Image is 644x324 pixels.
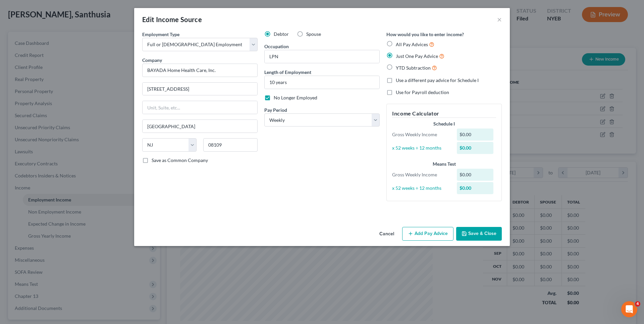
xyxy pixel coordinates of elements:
[374,228,399,241] button: Cancel
[264,69,311,76] label: Length of Employment
[396,77,479,83] span: Use a different pay advice for Schedule I
[396,42,428,47] span: All Pay Advices
[142,31,179,37] span: Employment Type
[621,301,637,317] iframe: Intercom live chat
[457,182,494,194] div: $0.00
[264,43,289,50] label: Occupation
[396,53,438,59] span: Just One Pay Advice
[635,301,640,307] span: 4
[265,50,379,63] input: --
[274,95,317,100] span: No Longer Employed
[392,120,496,127] div: Schedule I
[274,31,289,37] span: Debtor
[389,171,453,178] div: Gross Weekly Income
[389,185,453,191] div: x 52 weeks ÷ 12 months
[152,157,208,163] span: Save as Common Company
[392,161,496,167] div: Means Test
[142,15,202,24] div: Edit Income Source
[143,120,257,133] input: Enter city...
[457,169,494,181] div: $0.00
[396,89,449,95] span: Use for Payroll deduction
[142,57,162,63] span: Company
[203,138,258,152] input: Enter zip...
[264,107,287,113] span: Pay Period
[497,15,502,23] button: ×
[457,129,494,141] div: $0.00
[389,145,453,151] div: x 52 weeks ÷ 12 months
[306,31,321,37] span: Spouse
[386,31,464,38] label: How would you like to enter income?
[402,227,453,241] button: Add Pay Advice
[456,227,502,241] button: Save & Close
[396,65,431,71] span: YTD Subtraction
[265,76,379,89] input: ex: 2 years
[392,109,496,118] h5: Income Calculator
[389,131,453,138] div: Gross Weekly Income
[143,83,257,95] input: Enter address...
[457,142,494,154] div: $0.00
[143,101,257,114] input: Unit, Suite, etc...
[142,64,258,77] input: Search company by name...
